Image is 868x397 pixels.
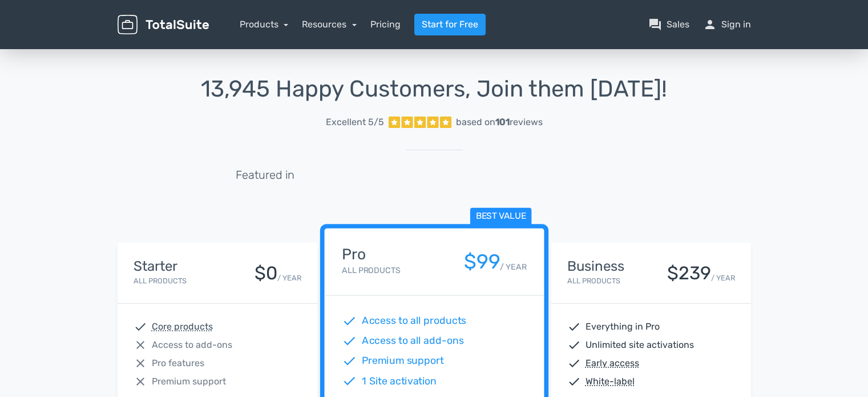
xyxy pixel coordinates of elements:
[586,375,635,388] abbr: White-label
[567,259,624,274] h4: Business
[326,115,384,129] span: Excellent 5/5
[134,276,187,285] small: All Products
[152,338,232,352] span: Access to add-ons
[134,259,187,274] h4: Starter
[567,338,581,352] span: check
[152,356,204,370] span: Pro features
[342,314,357,328] span: check
[586,356,639,370] abbr: Early access
[703,18,717,31] span: person
[567,276,620,285] small: All Products
[362,354,443,368] span: Premium support
[648,18,662,31] span: question_answer
[463,251,500,273] div: $99
[362,314,466,328] span: Access to all products
[362,334,463,348] span: Access to all add-ons
[500,261,526,273] small: / YEAR
[118,15,209,35] img: TotalSuite for WordPress
[567,320,581,334] span: check
[414,14,486,35] a: Start for Free
[495,117,510,127] strong: 101
[240,19,289,30] a: Products
[342,246,400,263] h4: Pro
[302,19,357,30] a: Resources
[370,18,401,31] a: Pricing
[118,111,751,134] a: Excellent 5/5 based on101reviews
[342,374,357,388] span: check
[470,208,531,226] span: Best value
[134,356,147,370] span: close
[255,263,277,283] div: $0
[342,354,357,368] span: check
[342,266,400,275] small: All Products
[152,375,226,388] span: Premium support
[648,18,689,31] a: question_answerSales
[342,334,357,348] span: check
[586,338,694,352] span: Unlimited site activations
[567,375,581,388] span: check
[711,272,735,283] small: / YEAR
[362,374,437,388] span: 1 Site activation
[236,169,294,181] h5: Featured in
[456,115,543,129] div: based on reviews
[586,320,660,334] span: Everything in Pro
[134,320,147,334] span: check
[118,77,751,102] h1: 13,945 Happy Customers, Join them [DATE]!
[703,18,751,31] a: personSign in
[134,338,147,352] span: close
[152,320,213,334] abbr: Core products
[567,356,581,370] span: check
[134,375,147,388] span: close
[667,263,711,283] div: $239
[277,272,301,283] small: / YEAR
